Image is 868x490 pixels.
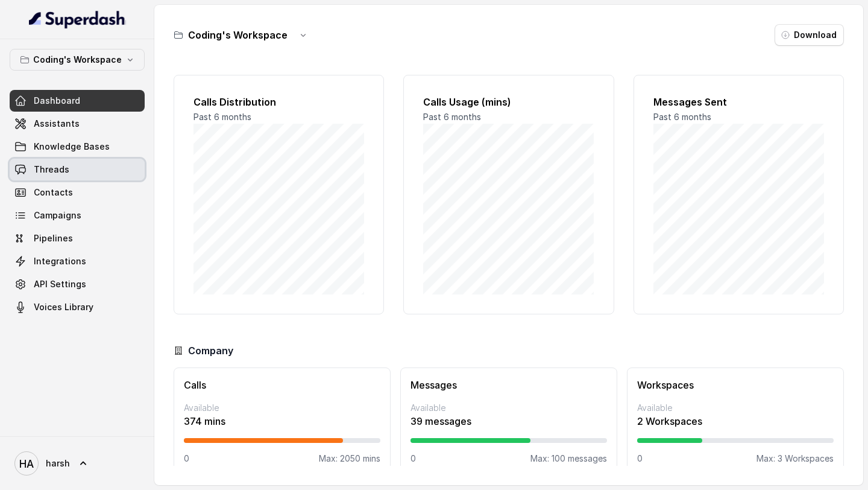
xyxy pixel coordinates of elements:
a: Integrations [10,250,145,272]
span: Contacts [34,186,73,199]
h3: Calls [184,378,380,392]
p: 374 mins [184,414,380,428]
span: harsh [46,457,70,469]
h3: Coding's Workspace [188,28,288,42]
h2: Messages Sent [653,95,824,109]
p: 39 messages [410,414,607,428]
span: Voices Library [34,301,93,313]
p: Available [184,402,380,414]
a: Voices Library [10,296,145,318]
button: Download [775,24,844,46]
p: 2 Workspaces [637,414,834,428]
p: Available [410,402,607,414]
span: Knowledge Bases [34,141,110,153]
p: Max: 2050 mins [319,453,380,465]
p: 0 [410,453,416,465]
a: Pipelines [10,227,145,249]
span: Threads [34,164,69,176]
img: light.svg [29,10,126,29]
button: Coding's Workspace [10,49,145,71]
p: Available [637,402,834,414]
h3: Company [188,343,233,358]
h3: Workspaces [637,378,834,392]
a: Dashboard [10,90,145,112]
h2: Calls Usage (mins) [423,95,594,109]
a: Contacts [10,182,145,203]
h3: Messages [410,378,607,392]
a: Campaigns [10,205,145,226]
span: Campaigns [34,209,81,221]
a: Threads [10,159,145,180]
h2: Calls Distribution [193,95,364,109]
span: API Settings [34,278,86,290]
span: Past 6 months [423,112,481,122]
p: Max: 100 messages [530,453,607,465]
text: HA [19,457,34,470]
span: Assistants [34,118,80,130]
span: Pipelines [34,232,73,244]
a: Assistants [10,113,145,135]
span: Past 6 months [193,112,251,122]
p: 0 [184,453,189,465]
a: API Settings [10,273,145,295]
p: Coding's Workspace [33,52,122,67]
a: harsh [10,447,145,480]
a: Knowledge Bases [10,136,145,157]
p: 0 [637,453,643,465]
p: Max: 3 Workspaces [756,453,834,465]
span: Dashboard [34,95,80,107]
span: Past 6 months [653,112,711,122]
span: Integrations [34,255,86,267]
